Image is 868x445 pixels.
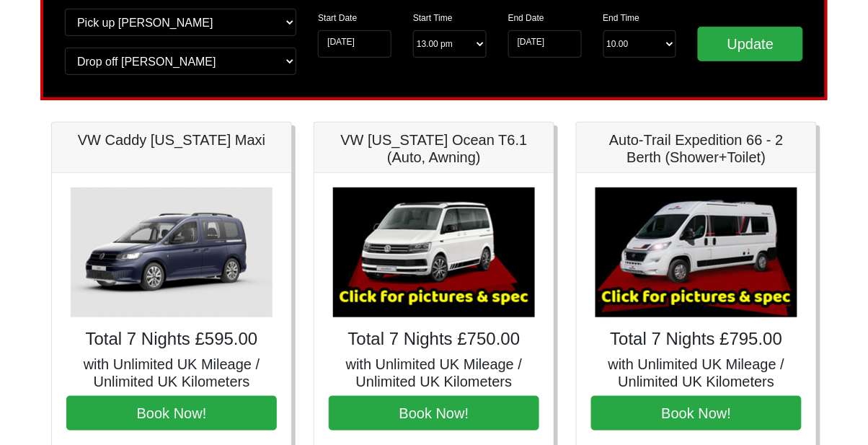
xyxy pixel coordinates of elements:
[508,30,582,58] input: Return Date
[603,12,640,25] label: End Time
[329,356,539,390] h5: with Unlimited UK Mileage / Unlimited UK Kilometers
[333,188,535,317] img: VW California Ocean T6.1 (Auto, Awning)
[591,329,802,350] h4: Total 7 Nights £795.00
[329,396,539,431] button: Book Now!
[591,356,802,390] h5: with Unlimited UK Mileage / Unlimited UK Kilometers
[595,188,797,317] img: Auto-Trail Expedition 66 - 2 Berth (Shower+Toilet)
[66,396,277,431] button: Book Now!
[698,27,803,61] input: Update
[508,12,544,25] label: End Date
[318,12,357,25] label: Start Date
[66,329,277,350] h4: Total 7 Nights £595.00
[591,131,802,166] h5: Auto-Trail Expedition 66 - 2 Berth (Shower+Toilet)
[318,30,391,58] input: Start Date
[66,356,277,390] h5: with Unlimited UK Mileage / Unlimited UK Kilometers
[66,131,277,149] h5: VW Caddy [US_STATE] Maxi
[329,329,539,350] h4: Total 7 Nights £750.00
[71,188,273,317] img: VW Caddy California Maxi
[413,12,453,25] label: Start Time
[591,396,802,431] button: Book Now!
[329,131,539,166] h5: VW [US_STATE] Ocean T6.1 (Auto, Awning)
